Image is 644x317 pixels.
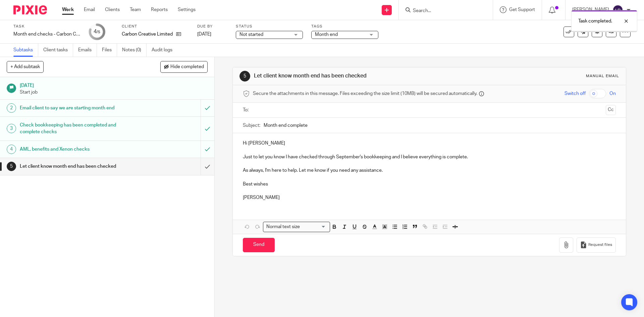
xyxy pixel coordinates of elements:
[20,161,136,171] h1: Let client know month end has been checked
[243,122,260,129] label: Subject:
[122,31,173,38] p: Carbon Creative Limited
[253,90,477,97] span: Secure the attachments in this message. Files exceeding the size limit (10MB) will be secured aut...
[609,90,616,97] span: On
[97,30,100,34] small: /5
[7,145,16,154] div: 4
[20,89,208,96] p: Start job
[122,24,189,29] label: Client
[239,32,263,37] span: Not started
[243,140,615,147] p: Hi [PERSON_NAME]
[243,194,615,201] p: [PERSON_NAME]
[7,61,44,72] button: + Add subtask
[20,120,136,137] h1: Check bookkeeping has been completed and complete checks
[577,237,615,253] button: Request files
[13,31,80,38] div: Month end checks - Carbon Creative Limited - Xero - September 2025
[243,107,250,113] label: To:
[13,5,47,14] img: Pixie
[20,81,208,89] h1: [DATE]
[578,18,612,24] p: Task completed.
[243,238,275,252] input: Send
[254,72,444,80] h1: Let client know month end has been checked
[302,223,326,230] input: Search for option
[197,24,227,29] label: Due by
[7,162,16,171] div: 5
[130,6,141,13] a: Team
[78,44,97,57] a: Emails
[239,71,250,82] div: 5
[7,103,16,113] div: 2
[102,44,117,57] a: Files
[152,44,177,57] a: Audit logs
[243,167,615,174] p: As always, I'm here to help. Let me know if you need any assistance.
[265,223,301,230] span: Normal text size
[160,61,208,72] button: Hide completed
[263,222,330,232] div: Search for option
[197,32,211,37] span: [DATE]
[236,24,303,29] label: Status
[20,144,136,154] h1: AML, benefits and Xenon checks
[170,64,204,70] span: Hide completed
[311,24,378,29] label: Tags
[315,32,338,37] span: Month end
[243,154,615,160] p: Just to let you know I have checked through September's bookkeeping and I believe everything is c...
[178,6,196,13] a: Settings
[612,5,623,15] img: svg%3E
[588,242,612,248] span: Request files
[13,44,38,57] a: Subtasks
[606,105,616,115] button: Cc
[94,28,100,36] div: 4
[62,6,74,13] a: Work
[84,6,95,13] a: Email
[243,181,615,188] p: Best wishes
[151,6,168,13] a: Reports
[105,6,120,13] a: Clients
[122,44,147,57] a: Notes (0)
[586,73,619,79] div: Manual email
[13,24,80,29] label: Task
[20,103,136,113] h1: Email client to say we are starting month end
[13,31,80,38] div: Month end checks - Carbon Creative Limited - Xero - [DATE]
[7,124,16,133] div: 3
[565,90,586,97] span: Switch off
[43,44,73,57] a: Client tasks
